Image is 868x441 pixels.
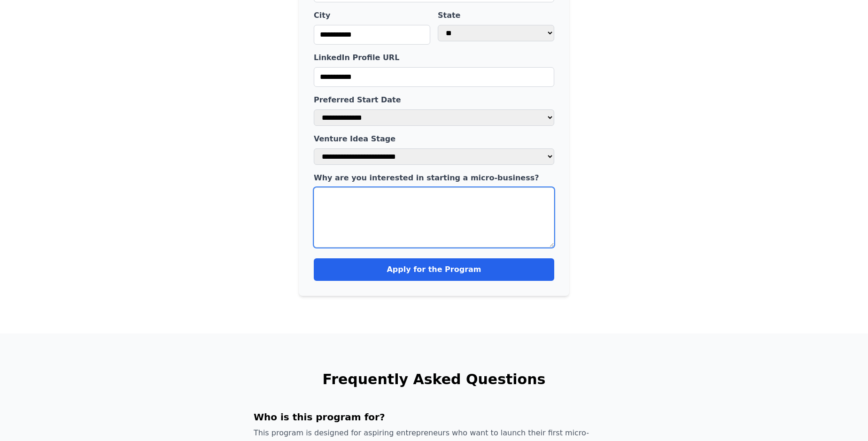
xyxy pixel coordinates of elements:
[314,172,554,184] label: Why are you interested in starting a micro-business?
[314,258,554,281] button: Apply for the Program
[438,10,554,21] label: State
[314,133,554,145] label: Venture Idea Stage
[314,10,430,21] label: City
[254,410,614,424] h3: Who is this program for?
[314,52,554,63] label: LinkedIn Profile URL
[314,94,554,106] label: Preferred Start Date
[141,371,727,388] h2: Frequently Asked Questions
